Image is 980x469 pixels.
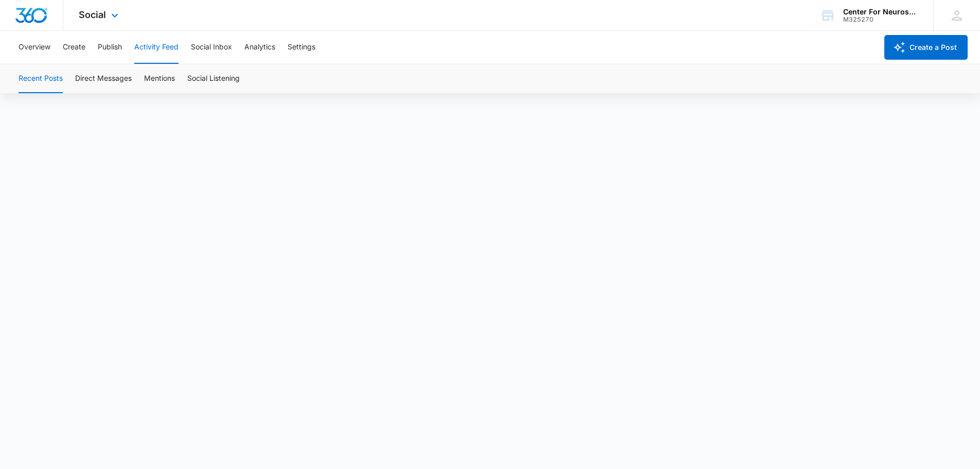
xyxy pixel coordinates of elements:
button: Social Inbox [191,31,232,64]
button: Settings [288,31,315,64]
div: account name [843,8,918,16]
button: Create [63,31,85,64]
button: Publish [98,31,122,64]
button: Create a Post [884,35,968,60]
button: Direct Messages [75,64,132,93]
button: Mentions [144,64,175,93]
span: Social [79,9,106,20]
div: account id [843,16,918,23]
button: Overview [19,31,50,64]
button: Analytics [244,31,275,64]
button: Social Listening [187,64,240,93]
button: Recent Posts [19,64,63,93]
button: Activity Feed [134,31,179,64]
